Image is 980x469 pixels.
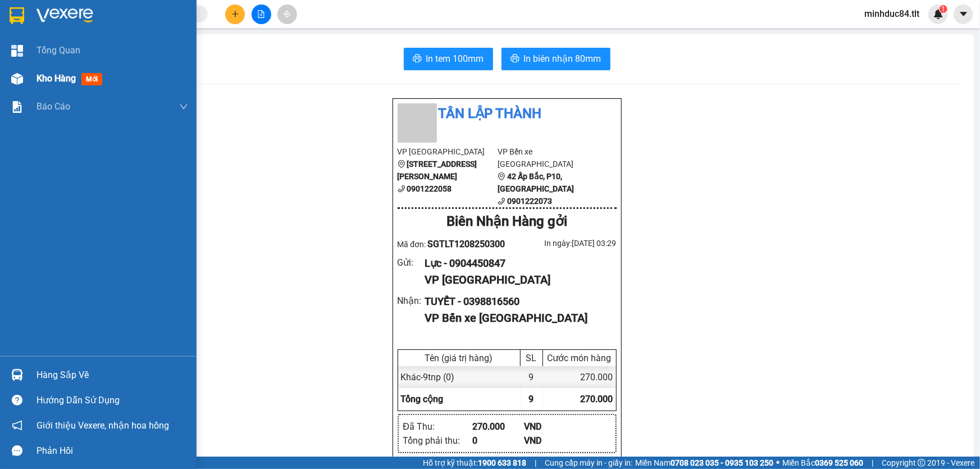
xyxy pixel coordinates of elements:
span: aim [283,10,291,18]
div: 0 [472,434,525,448]
span: 270.000 [581,394,613,404]
b: [STREET_ADDRESS][PERSON_NAME] [398,160,477,181]
span: down [179,102,188,111]
div: Lực - 0904450847 [425,256,607,271]
span: notification [12,420,22,431]
span: Cung cấp máy in - giấy in: [545,457,632,469]
span: Khác - 9tnp (0) [401,372,455,383]
div: Tổng phải thu : [403,434,472,448]
span: file-add [257,10,265,18]
img: warehouse-icon [11,369,23,381]
span: environment [498,172,505,180]
div: Đã Thu : [403,420,472,434]
span: message [12,445,22,456]
div: VP Bến xe [GEOGRAPHIC_DATA] [425,309,607,327]
strong: 0369 525 060 [815,458,863,467]
span: Giới thiệu Vexere, nhận hoa hồng [37,418,169,432]
button: caret-down [954,4,973,24]
span: SGTLT1208250300 [427,239,505,249]
div: Hướng dẫn sử dụng [37,392,188,409]
span: printer [413,54,422,65]
div: Gửi : [398,256,425,270]
span: Hỗ trợ kỹ thuật: [423,457,526,469]
span: Báo cáo [37,99,70,113]
div: In ngày: [DATE] 03:29 [507,237,617,249]
div: 270.000 [472,420,525,434]
div: Hàng sắp về [37,367,188,384]
button: printerIn tem 100mm [404,48,493,70]
b: 0901222058 [407,184,452,193]
li: Tân Lập Thành [398,103,617,125]
span: minhduc84.tlt [855,7,928,21]
img: solution-icon [11,101,23,113]
span: environment [398,160,405,168]
li: VP [GEOGRAPHIC_DATA] [398,145,498,158]
span: | [872,457,873,469]
div: TUYẾT - 0398816560 [425,294,607,309]
span: caret-down [959,9,969,19]
div: VND [524,420,576,434]
span: Miền Nam [635,457,773,469]
b: 0901222073 [507,197,552,206]
div: Nhận : [398,294,425,308]
span: printer [510,54,519,65]
b: 42 Ấp Bắc, P10, [GEOGRAPHIC_DATA] [498,172,574,193]
img: logo-vxr [10,7,24,24]
span: mới [81,73,102,85]
div: VND [524,434,576,448]
div: SL [523,353,540,363]
strong: 1900 633 818 [478,458,526,467]
span: | [535,457,536,469]
img: dashboard-icon [11,45,23,57]
sup: 1 [940,5,947,13]
span: In tem 100mm [426,52,484,66]
span: ⚪️ [776,461,780,465]
div: Phản hồi [37,443,188,459]
li: VP Bến xe [GEOGRAPHIC_DATA] [498,145,598,170]
span: Kho hàng [37,73,76,84]
span: Miền Bắc [782,457,863,469]
span: phone [398,185,405,193]
button: aim [277,4,297,24]
span: plus [231,10,239,18]
button: file-add [252,4,271,24]
span: 9 [529,394,534,404]
span: phone [498,197,505,205]
span: Tổng Quan [37,43,80,57]
span: copyright [918,459,926,467]
div: 9 [521,366,543,388]
button: printerIn biên nhận 80mm [502,48,610,70]
span: Tổng cộng [401,394,444,404]
div: Tên (giá trị hàng) [401,353,517,363]
div: Cước món hàng [546,353,613,363]
span: 1 [941,5,945,13]
img: warehouse-icon [11,73,23,85]
strong: 0708 023 035 - 0935 103 250 [671,458,773,467]
div: 270.000 [543,366,616,388]
span: question-circle [12,395,22,406]
img: icon-new-feature [933,9,943,19]
div: Biên Nhận Hàng gởi [398,211,617,233]
div: VP [GEOGRAPHIC_DATA] [425,271,607,289]
div: Mã đơn: [398,237,507,251]
button: plus [225,4,245,24]
span: In biên nhận 80mm [524,52,601,66]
